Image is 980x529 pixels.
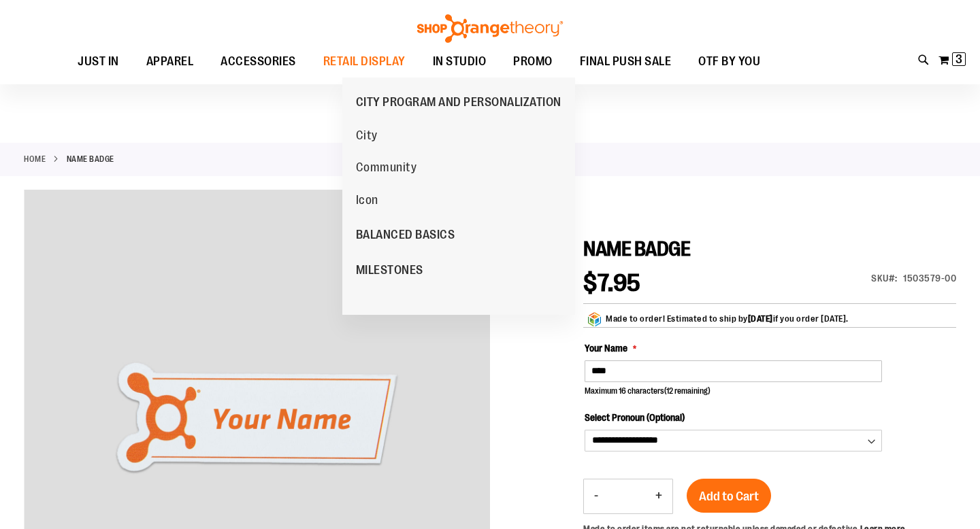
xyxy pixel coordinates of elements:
[356,95,561,112] span: CITY PROGRAM AND PERSONALIZATION
[356,129,378,146] span: City
[583,237,690,260] span: NAME BADGE
[356,160,417,177] span: Community
[513,46,553,77] span: PROMO
[584,479,608,513] button: Decrease product quantity
[415,14,565,43] img: Shop Orangetheory
[500,46,566,78] a: PROMO
[585,343,627,354] span: Your Name
[207,46,310,78] a: ACCESSORIES
[310,46,419,78] a: RETAIL DISPLAY
[356,193,378,210] span: Icon
[356,263,423,280] span: MILESTONES
[433,46,487,77] span: IN STUDIO
[871,273,898,284] strong: SKU
[220,46,296,77] span: ACCESSORIES
[64,46,133,78] a: JUST IN
[685,46,774,78] a: OTF BY YOU
[585,412,685,423] span: Select Pronoun (Optional)
[67,153,114,165] strong: NAME BADGE
[699,489,759,504] span: Add to Cart
[24,153,46,165] a: Home
[419,46,500,77] a: IN STUDIO
[748,313,773,324] span: [DATE]
[342,217,469,252] a: BALANCED BASICS
[146,46,194,77] span: APPAREL
[78,46,119,77] span: JUST IN
[342,252,437,288] a: MILESTONES
[606,312,849,327] div: Made to order! Estimated to ship by if you order [DATE].
[580,46,672,77] span: FINAL PUSH SALE
[955,52,962,66] span: 3
[133,46,208,78] a: APPAREL
[645,479,672,513] button: Increase product quantity
[342,78,575,315] ul: RETAIL DISPLAY
[583,269,641,297] span: $7.95
[323,46,406,77] span: RETAIL DISPLAY
[585,386,882,397] p: Maximum 16 characters
[698,46,760,77] span: OTF BY YOU
[664,386,710,396] span: (12 remaining)
[356,228,455,245] span: BALANCED BASICS
[566,46,685,78] a: FINAL PUSH SALE
[687,479,771,513] button: Add to Cart
[342,84,575,120] a: CITY PROGRAM AND PERSONALIZATION
[903,271,956,285] div: 1503579-00
[608,480,645,513] input: Product quantity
